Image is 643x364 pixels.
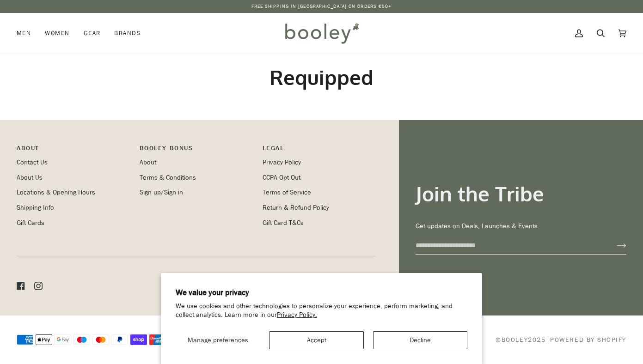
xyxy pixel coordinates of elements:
[251,3,392,10] p: Free Shipping in [GEOGRAPHIC_DATA] on Orders €50+
[281,20,362,47] img: Booley
[263,203,329,212] a: Return & Refund Policy
[140,158,156,167] a: About
[176,288,468,298] h2: We value your privacy
[140,173,196,182] a: Terms & Conditions
[269,331,363,349] button: Accept
[17,188,95,197] a: Locations & Opening Hours
[17,13,38,54] a: Men
[263,158,301,167] a: Privacy Policy
[140,143,253,158] p: Booley Bonus
[77,13,108,54] a: Gear
[84,29,101,38] span: Gear
[188,336,248,345] span: Manage preferences
[263,188,311,197] a: Terms of Service
[38,13,76,54] a: Women
[140,188,183,197] a: Sign up/Sign in
[17,173,43,182] a: About Us
[17,29,31,38] span: Men
[45,29,69,38] span: Women
[17,158,48,167] a: Contact Us
[176,331,260,349] button: Manage preferences
[263,173,300,182] a: CCPA Opt Out
[17,203,54,212] a: Shipping Info
[107,13,148,54] a: Brands
[277,310,317,319] a: Privacy Policy.
[502,335,528,344] a: Booley
[373,331,467,349] button: Decline
[496,335,545,345] span: © 2025
[416,221,626,231] p: Get updates on Deals, Launches & Events
[114,29,141,38] span: Brands
[17,65,626,90] h2: Requipped
[416,237,602,254] input: your-email@example.com
[602,238,626,253] button: Join
[550,335,626,344] a: Powered by Shopify
[263,218,304,227] a: Gift Card T&Cs
[176,302,468,320] p: We use cookies and other technologies to personalize your experience, perform marketing, and coll...
[263,143,376,158] p: Pipeline_Footer Sub
[416,181,626,206] h3: Join the Tribe
[17,218,44,227] a: Gift Cards
[17,143,130,158] p: Pipeline_Footer Main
